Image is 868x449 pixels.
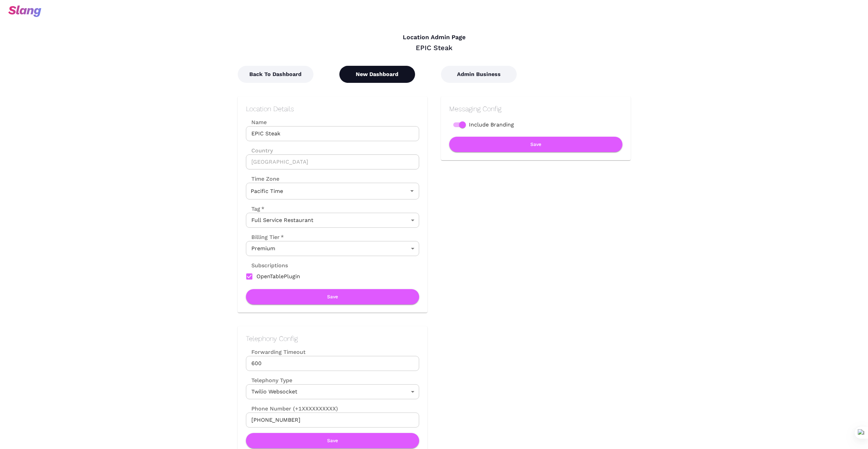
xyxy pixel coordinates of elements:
[449,137,622,152] button: Save
[407,186,417,196] button: Open
[246,376,292,384] label: Telephony Type
[246,175,419,183] label: Time Zone
[246,213,419,228] div: Full Service Restaurant
[238,66,313,83] button: Back To Dashboard
[246,205,264,213] label: Tag
[449,105,622,113] h2: Messaging Config
[246,241,419,256] div: Premium
[246,334,419,343] h2: Telephony Config
[246,405,419,413] label: Phone Number (+1XXXXXXXXXX)
[246,147,419,154] label: Country
[441,66,517,83] button: Admin Business
[469,121,514,129] span: Include Branding
[238,34,631,41] h4: Location Admin Page
[246,384,419,399] div: Twilio Websocket
[441,71,517,77] a: Admin Business
[246,348,419,356] label: Forwarding Timeout
[339,66,415,83] button: New Dashboard
[256,272,300,281] span: OpenTablePlugin
[246,289,419,304] button: Save
[246,233,284,241] label: Billing Tier
[8,5,41,17] img: svg+xml;base64,PHN2ZyB3aWR0aD0iOTciIGhlaWdodD0iMzQiIHZpZXdCb3g9IjAgMCA5NyAzNCIgZmlsbD0ibm9uZSIgeG...
[246,105,419,113] h2: Location Details
[238,71,313,77] a: Back To Dashboard
[246,118,419,126] label: Name
[339,71,415,77] a: New Dashboard
[238,43,631,52] div: EPIC Steak
[246,261,288,269] label: Subscriptions
[246,433,419,448] button: Save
